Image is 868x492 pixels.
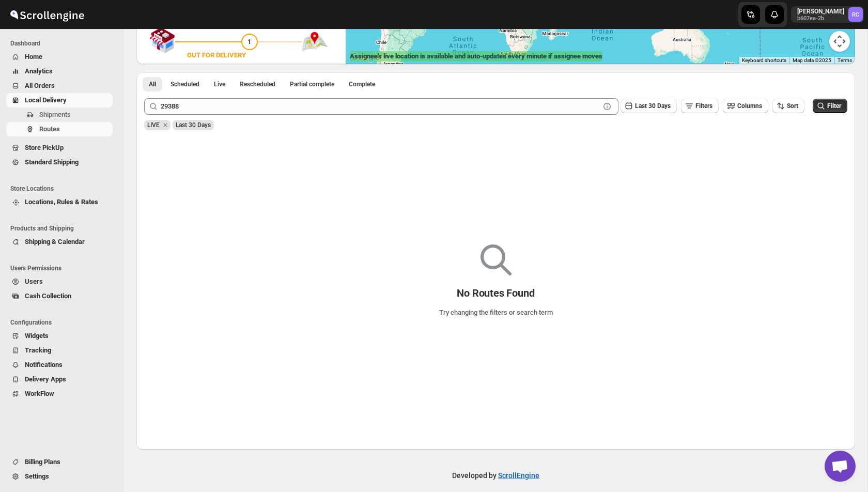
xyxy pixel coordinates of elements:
[39,125,60,133] span: Routes
[214,80,225,88] span: Live
[452,470,539,481] p: Developed by
[498,471,539,480] a: ScrollEngine
[25,144,64,151] span: Store PickUp
[791,6,864,23] button: User menu
[695,102,712,110] span: Filters
[290,80,334,88] span: Partial complete
[6,329,113,343] button: Widgets
[6,50,113,64] button: Home
[6,122,113,136] button: Routes
[723,99,768,113] button: Columns
[247,38,251,45] span: 1
[149,80,156,88] span: All
[742,57,786,64] button: Keyboard shortcuts
[457,287,534,299] p: No Routes Found
[6,387,113,401] button: WorkFlow
[25,67,53,75] span: Analytics
[6,235,113,249] button: Shipping & Calendar
[6,455,113,469] button: Billing Plans
[25,238,85,245] span: Shipping & Calendar
[25,53,42,60] span: Home
[149,20,175,60] img: shop.svg
[6,289,113,303] button: Cash Collection
[348,51,382,64] img: Google
[176,121,211,129] span: Last 30 Days
[25,158,79,166] span: Standard Shipping
[838,57,852,63] a: Terms (opens in new tab)
[143,77,162,91] button: All routes
[25,361,63,368] span: Notifications
[161,120,170,130] button: Remove LIVE
[481,244,512,275] img: Empty search results
[240,80,275,88] span: Rescheduled
[6,358,113,372] button: Notifications
[772,99,804,113] button: Sort
[848,7,863,22] span: Rahul Chopra
[829,31,850,52] button: Map camera controls
[787,102,798,110] span: Sort
[39,111,71,118] span: Shipments
[147,121,160,129] span: LIVE
[793,57,831,63] span: Map data ©2025
[25,458,60,466] span: Billing Plans
[25,472,49,480] span: Settings
[621,99,677,113] button: Last 30 Days
[797,7,844,16] p: [PERSON_NAME]
[349,80,375,88] span: Complete
[10,318,117,327] span: Configurations
[737,102,762,110] span: Columns
[10,39,117,48] span: Dashboard
[10,224,117,233] span: Products and Shipping
[6,64,113,79] button: Analytics
[852,11,859,18] text: RC
[171,80,199,88] span: Scheduled
[10,264,117,272] span: Users Permissions
[797,16,844,22] p: b607ea-2b
[10,185,117,193] span: Store Locations
[6,107,113,122] button: Shipments
[161,98,600,115] input: Search Route Name
[348,51,382,64] a: Open this area in Google Maps (opens a new window)
[681,99,719,113] button: Filters
[6,79,113,93] button: All Orders
[825,451,856,482] div: Open chat
[8,2,86,27] img: ScrollEngine
[6,195,113,209] button: Locations, Rules & Rates
[827,102,841,110] span: Filter
[25,292,71,300] span: Cash Collection
[25,278,43,285] span: Users
[6,372,113,387] button: Delivery Apps
[439,308,553,318] p: Try changing the filters or search term
[187,50,246,60] div: OUT FOR DELIVERY
[635,102,671,110] span: Last 30 Days
[813,99,847,113] button: Filter
[6,469,113,484] button: Settings
[6,274,113,289] button: Users
[350,51,602,62] label: Assignee's live location is available and auto-updates every minute if assignee moves
[25,198,98,206] span: Locations, Rules & Rates
[25,332,49,340] span: Widgets
[302,32,328,52] img: trip_end.png
[25,96,67,104] span: Local Delivery
[25,375,66,383] span: Delivery Apps
[25,346,51,354] span: Tracking
[25,82,55,89] span: All Orders
[25,390,54,397] span: WorkFlow
[6,343,113,358] button: Tracking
